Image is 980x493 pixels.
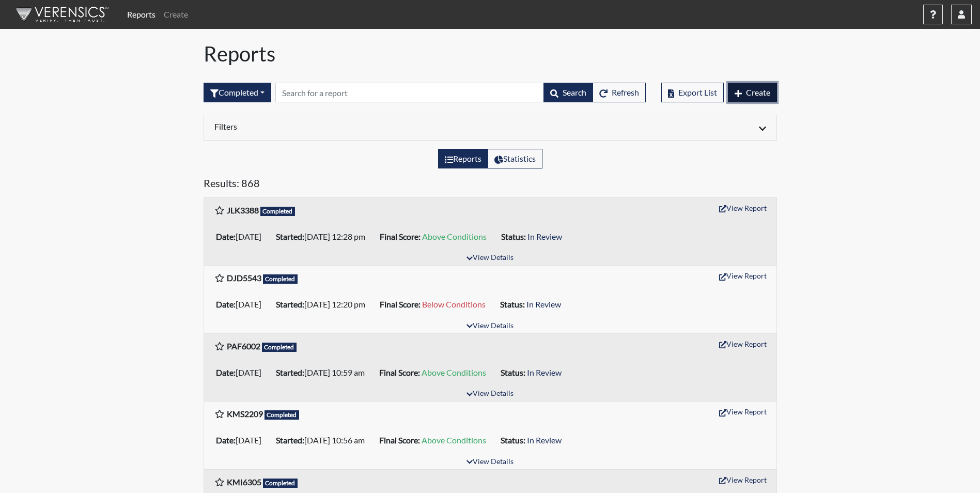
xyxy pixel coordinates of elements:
[714,200,771,216] button: View Report
[501,232,526,241] b: Status:
[462,387,518,401] button: View Details
[263,274,298,284] span: Completed
[714,268,771,284] button: View Report
[204,41,777,66] h1: Reports
[612,87,639,97] span: Refresh
[216,299,236,309] b: Date:
[227,273,261,283] b: DJD5543
[160,4,192,25] a: Create
[714,404,771,420] button: View Report
[212,228,272,245] li: [DATE]
[265,410,300,420] span: Completed
[227,341,260,351] b: PAF6002
[272,432,375,449] li: [DATE] 10:56 am
[227,477,261,487] b: KMI6305
[212,296,272,313] li: [DATE]
[462,319,518,333] button: View Details
[728,83,777,102] button: Create
[543,83,593,102] button: Search
[380,299,421,309] b: Final Score:
[422,367,486,377] span: Above Conditions
[214,121,483,131] h6: Filters
[276,299,304,309] b: Started:
[212,432,272,449] li: [DATE]
[379,367,420,377] b: Final Score:
[438,149,488,168] label: View the list of reports
[500,299,525,309] b: Status:
[501,367,525,377] b: Status:
[488,149,542,168] label: View statistics about completed interviews
[272,228,376,245] li: [DATE] 12:28 pm
[276,232,304,241] b: Started:
[216,435,236,445] b: Date:
[462,455,518,469] button: View Details
[216,367,236,377] b: Date:
[714,336,771,352] button: View Report
[746,87,770,97] span: Create
[379,435,420,445] b: Final Score:
[207,121,774,134] div: Click to expand/collapse filters
[526,299,561,309] span: In Review
[422,435,486,445] span: Above Conditions
[661,83,724,102] button: Export List
[227,409,263,419] b: KMS2209
[272,296,376,313] li: [DATE] 12:20 pm
[527,367,562,377] span: In Review
[678,87,717,97] span: Export List
[462,251,518,265] button: View Details
[204,83,271,102] button: Completed
[263,479,298,488] span: Completed
[272,364,375,381] li: [DATE] 10:59 am
[714,472,771,488] button: View Report
[275,83,544,102] input: Search by Registration ID, Interview Number, or Investigation Name.
[527,232,562,241] span: In Review
[262,343,297,352] span: Completed
[527,435,562,445] span: In Review
[216,232,236,241] b: Date:
[422,232,487,241] span: Above Conditions
[260,207,295,216] span: Completed
[422,299,486,309] span: Below Conditions
[593,83,646,102] button: Refresh
[204,177,777,193] h5: Results: 868
[276,435,304,445] b: Started:
[212,364,272,381] li: [DATE]
[563,87,586,97] span: Search
[501,435,525,445] b: Status:
[123,4,160,25] a: Reports
[276,367,304,377] b: Started:
[204,83,271,102] div: Filter by interview status
[227,205,259,215] b: JLK3388
[380,232,421,241] b: Final Score:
